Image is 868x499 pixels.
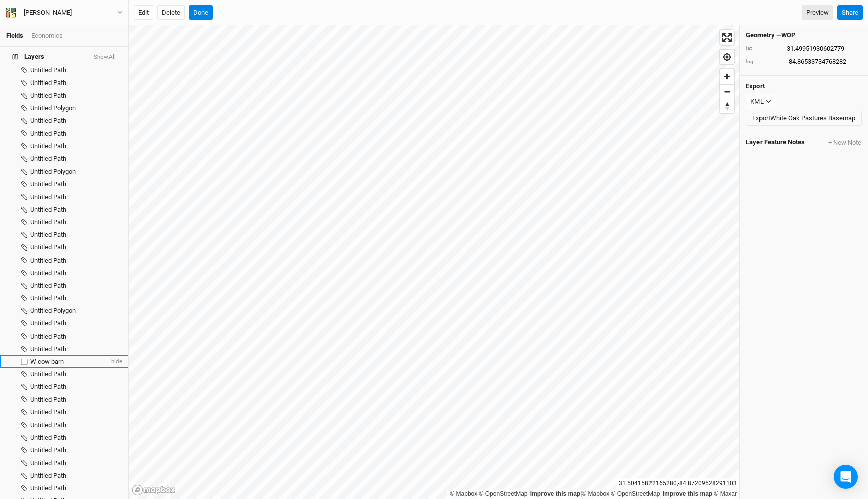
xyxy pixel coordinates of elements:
span: W cow barn [30,358,64,365]
div: Untitled Path [30,142,122,150]
a: Preview [802,5,833,20]
button: ShowAll [93,54,116,61]
span: Untitled Path [30,142,66,150]
a: OpenStreetMap [479,490,528,497]
span: Untitled Path [30,257,66,264]
div: Economics [31,31,63,40]
button: Enter fullscreen [720,30,734,45]
button: Share [837,5,863,20]
div: Untitled Path [30,231,122,239]
a: OpenStreetMap [611,490,660,497]
button: Zoom in [720,69,734,84]
span: Untitled Path [30,117,66,124]
span: Untitled Path [30,446,66,454]
div: Untitled Path [30,370,122,378]
div: Untitled Path [30,434,122,442]
a: Improve this map [663,490,712,497]
div: Untitled Path [30,243,122,252]
span: Untitled Path [30,206,66,213]
span: Untitled Polygon [30,168,76,175]
button: Find my location [720,50,734,64]
div: Untitled Path [30,294,122,302]
span: Untitled Path [30,66,66,74]
div: Untitled Path [30,408,122,417]
div: Untitled Path [30,421,122,429]
button: Zoom out [720,84,734,99]
span: Untitled Path [30,231,66,238]
span: Reset bearing to north [720,99,734,113]
a: Maxar [714,490,737,497]
div: Untitled Path [30,117,122,125]
button: ExportWhite Oak Pastures Basemap [746,111,862,126]
span: Untitled Path [30,92,66,99]
div: lat [746,45,781,52]
div: Untitled Path [30,193,122,201]
div: Untitled Path [30,459,122,467]
a: Fields [6,32,23,39]
div: Untitled Path [30,92,122,100]
span: Untitled Path [30,218,66,226]
span: Zoom out [720,85,734,99]
span: Untitled Path [30,383,66,390]
a: Mapbox [450,490,477,497]
div: Untitled Path [30,345,122,353]
span: Untitled Path [30,130,66,137]
div: Untitled Path [30,130,122,138]
canvas: Map [129,25,739,499]
div: | [450,489,737,499]
span: Untitled Path [30,193,66,201]
div: Untitled Path [30,269,122,277]
div: Untitled Polygon [30,104,122,112]
div: Open Intercom Messenger [834,465,858,489]
span: Untitled Polygon [30,104,76,112]
span: Layer Feature Notes [746,138,805,147]
span: Untitled Path [30,294,66,302]
div: Untitled Path [30,79,122,87]
span: Untitled Path [30,332,66,340]
div: lng [746,58,781,66]
button: Delete [157,5,185,20]
div: Untitled Path [30,180,122,188]
div: Untitled Path [30,319,122,327]
div: Untitled Path [30,155,122,163]
span: Untitled Path [30,472,66,479]
div: Untitled Path [30,282,122,290]
span: Untitled Path [30,243,66,251]
button: Done [189,5,213,20]
div: Untitled Polygon [30,168,122,176]
div: Untitled Polygon [30,307,122,315]
h4: Geometry — WOP [746,31,862,39]
span: Untitled Path [30,484,66,492]
span: Untitled Path [30,421,66,429]
div: 31.50415822165280 , -84.87209528291103 [616,478,739,489]
button: KML [746,94,776,109]
div: W cow barn [30,358,109,366]
div: KML [750,97,764,107]
span: Untitled Path [30,155,66,162]
div: Untitled Path [30,396,122,404]
span: Untitled Path [30,180,66,188]
span: Untitled Path [30,319,66,327]
div: Untitled Path [30,206,122,214]
a: Mapbox [582,490,609,497]
div: Untitled Path [30,66,122,74]
div: Untitled Path [30,484,122,492]
div: Untitled Path [30,446,122,454]
span: Untitled Path [30,396,66,403]
div: Untitled Path [30,218,122,226]
a: Improve this map [530,490,580,497]
div: Untitled Path [30,383,122,391]
h4: Export [746,82,862,90]
span: Untitled Path [30,79,66,87]
button: [PERSON_NAME] [5,7,123,18]
a: Mapbox logo [132,484,176,496]
span: Untitled Path [30,408,66,416]
span: hide [109,355,122,368]
span: Untitled Path [30,370,66,378]
button: Edit [134,5,153,20]
span: Untitled Polygon [30,307,76,314]
div: Untitled Path [30,257,122,265]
